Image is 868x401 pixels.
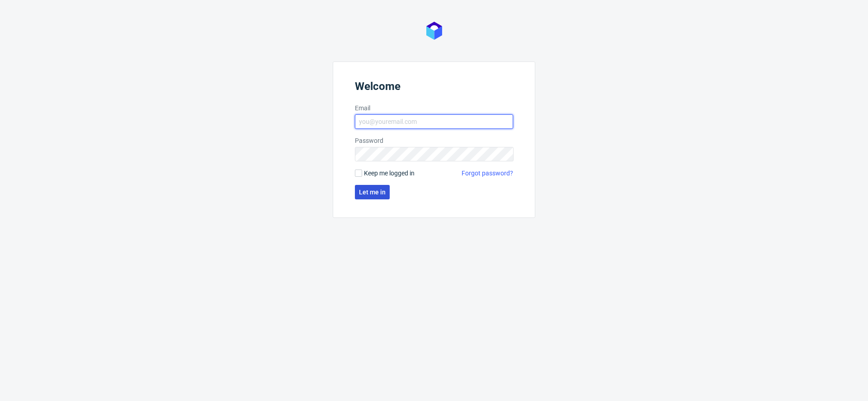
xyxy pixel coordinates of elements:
span: Keep me logged in [364,169,415,178]
label: Password [355,136,513,145]
input: you@youremail.com [355,114,513,129]
span: Let me in [359,189,386,195]
header: Welcome [355,80,513,96]
a: Forgot password? [462,169,513,178]
button: Let me in [355,185,390,199]
label: Email [355,104,513,113]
